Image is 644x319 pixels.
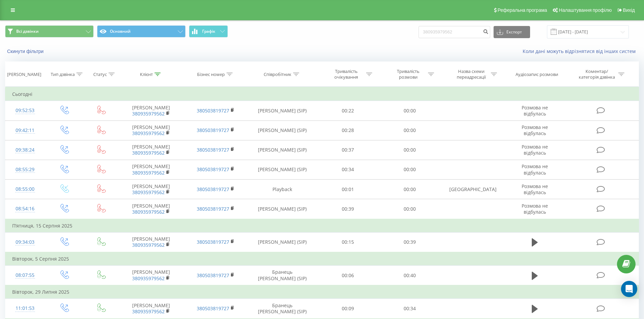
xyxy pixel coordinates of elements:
a: 380503819727 [197,147,229,153]
td: Вівторок, 29 Липня 2025 [5,285,639,299]
span: Розмова не відбулась [522,183,548,195]
div: Статус [93,72,107,77]
span: Реферальна програма [498,7,547,13]
a: 380503819727 [197,239,229,245]
a: 380503819727 [197,186,229,192]
div: 09:34:03 [12,236,38,249]
div: Аудіозапис розмови [516,72,558,77]
a: 380935979562 [132,169,165,176]
td: Бранець [PERSON_NAME] (SIP) [248,299,317,319]
div: 09:38:24 [12,143,38,157]
div: 08:55:00 [12,183,38,196]
div: Клієнт [140,72,153,77]
td: [PERSON_NAME] [119,266,183,286]
td: [PERSON_NAME] (SIP) [248,160,317,179]
td: 00:39 [379,232,441,252]
a: 380503819727 [197,107,229,114]
td: [PERSON_NAME] (SIP) [248,199,317,219]
a: 380503819727 [197,272,229,278]
td: [PERSON_NAME] [119,140,183,160]
div: 08:55:29 [12,163,38,176]
td: [PERSON_NAME] [119,121,183,140]
td: 00:00 [379,199,441,219]
td: [PERSON_NAME] [119,160,183,179]
div: 09:52:53 [12,104,38,117]
td: Playback [248,180,317,199]
td: 00:15 [317,232,379,252]
td: [PERSON_NAME] [119,180,183,199]
div: Назва схеми переадресації [453,69,489,80]
a: 380935979562 [132,209,165,215]
td: [PERSON_NAME] (SIP) [248,140,317,160]
a: 380503819727 [197,127,229,133]
td: П’ятниця, 15 Серпня 2025 [5,219,639,233]
a: 380935979562 [132,308,165,315]
td: 00:00 [379,121,441,140]
div: Тривалість очікування [328,69,364,80]
td: 00:01 [317,180,379,199]
span: Розмова не відбулась [522,124,548,136]
div: 09:42:11 [12,124,38,137]
a: 380935979562 [132,150,165,156]
div: Тип дзвінка [51,72,75,77]
a: 380503819727 [197,206,229,212]
td: 00:00 [379,160,441,179]
a: Коли дані можуть відрізнятися вiд інших систем [523,48,639,54]
a: 380935979562 [132,189,165,195]
td: 00:00 [379,180,441,199]
a: 380935979562 [132,110,165,117]
td: [PERSON_NAME] [119,232,183,252]
div: Коментар/категорія дзвінка [577,69,617,80]
button: Основний [97,25,186,37]
td: Вівторок, 5 Серпня 2025 [5,252,639,266]
span: Налаштування профілю [559,7,612,13]
button: Скинути фільтри [5,48,47,54]
td: [PERSON_NAME] [119,199,183,219]
span: Розмова не відбулась [522,203,548,215]
td: 00:06 [317,266,379,286]
a: 380935979562 [132,130,165,136]
a: 380935979562 [132,275,165,282]
td: [GEOGRAPHIC_DATA] [440,180,505,199]
td: [PERSON_NAME] [119,299,183,319]
span: Всі дзвінки [16,29,39,34]
div: 08:07:55 [12,269,38,282]
span: Вихід [623,7,635,13]
div: [PERSON_NAME] [7,72,41,77]
td: 00:28 [317,121,379,140]
td: 00:00 [379,140,441,160]
td: Сьогодні [5,87,639,101]
td: [PERSON_NAME] (SIP) [248,121,317,140]
td: 00:34 [317,160,379,179]
span: Розмова не відбулась [522,104,548,117]
div: Тривалість розмови [390,69,426,80]
td: 00:40 [379,266,441,286]
td: 00:39 [317,199,379,219]
a: 380503819727 [197,166,229,172]
td: 00:00 [379,101,441,121]
td: [PERSON_NAME] (SIP) [248,232,317,252]
a: 380503819727 [197,305,229,312]
input: Пошук за номером [419,26,490,38]
span: Графік [202,29,215,34]
td: 00:34 [379,299,441,319]
td: 00:22 [317,101,379,121]
button: Всі дзвінки [5,25,94,37]
div: 08:54:16 [12,202,38,215]
button: Графік [189,25,228,37]
div: Open Intercom Messenger [621,281,637,297]
td: [PERSON_NAME] [119,101,183,121]
a: 380935979562 [132,242,165,248]
td: Бранець [PERSON_NAME] (SIP) [248,266,317,286]
div: Співробітник [264,72,291,77]
button: Експорт [494,26,530,38]
span: Розмова не відбулась [522,163,548,176]
span: Розмова не відбулась [522,143,548,156]
td: 00:09 [317,299,379,319]
div: Бізнес номер [197,72,225,77]
td: [PERSON_NAME] (SIP) [248,101,317,121]
td: 00:37 [317,140,379,160]
div: 11:01:53 [12,302,38,315]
